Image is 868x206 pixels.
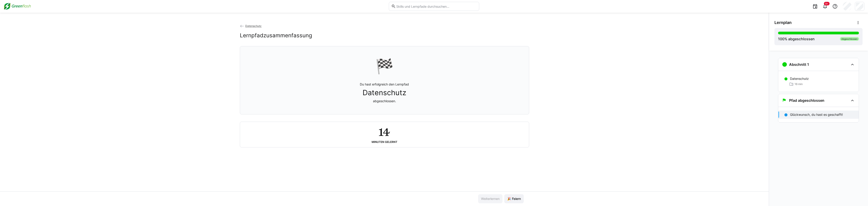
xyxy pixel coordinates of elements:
[790,112,843,117] p: Glückwunsch, du hast es geschafft!
[396,4,477,8] input: Skills und Lernpfade durchsuchen…
[379,125,390,139] h2: 14
[372,140,397,144] div: Minuten gelernt
[789,62,809,67] h3: Abschnitt 1
[825,2,828,5] span: 9+
[795,82,803,86] span: 16 min
[240,32,312,39] h2: Lernpfadzusammenfassung
[480,197,500,201] span: Weiterlernen
[774,20,792,25] span: Lernplan
[363,88,406,97] span: Datenschutz
[478,194,502,203] button: Weiterlernen
[360,82,409,103] p: Du hast erfolgreich den Lernpfad abgeschlossen.
[789,98,824,103] h3: Pfad abgeschlossen
[507,197,521,201] span: 🎉 Feiern
[840,37,859,41] div: Abgeschlossen
[245,24,262,28] span: Datenschutz
[778,37,784,41] span: 100
[790,76,809,81] p: Datenschutz
[375,57,394,75] div: 🏁
[240,24,262,28] a: Datenschutz
[778,36,815,42] div: % abgeschlossen
[504,194,524,203] button: 🎉 Feiern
